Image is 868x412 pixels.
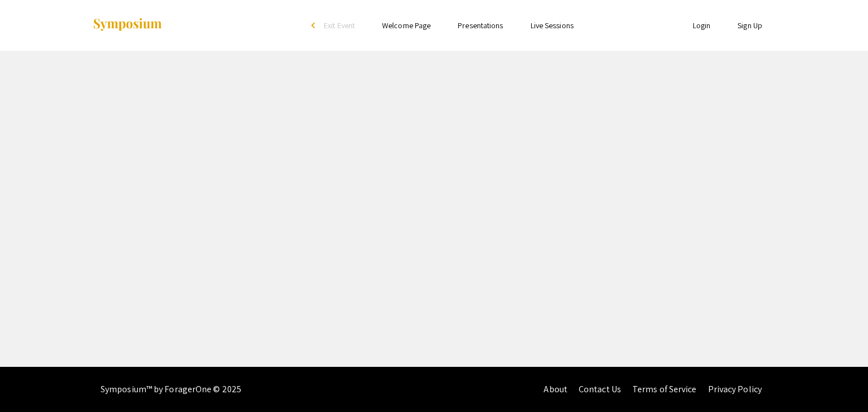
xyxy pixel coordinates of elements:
[531,20,574,30] a: Live Sessions
[382,20,431,30] a: Welcome Page
[324,20,355,30] span: Exit Event
[458,20,503,30] a: Presentations
[579,383,621,395] a: Contact Us
[737,20,762,30] a: Sign Up
[311,22,318,29] div: arrow_back_ios
[693,20,711,30] a: Login
[544,383,567,395] a: About
[632,383,697,395] a: Terms of Service
[708,383,762,395] a: Privacy Policy
[101,367,241,412] div: Symposium™ by ForagerOne © 2025
[92,17,163,33] img: Symposium by ForagerOne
